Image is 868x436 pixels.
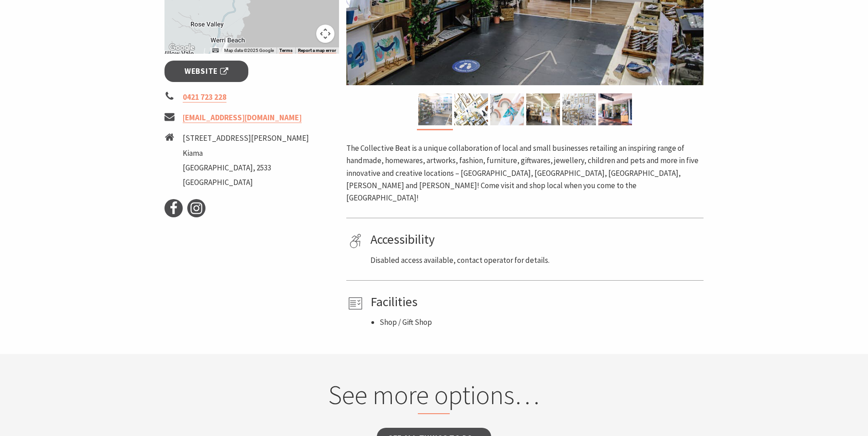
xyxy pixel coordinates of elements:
[562,93,596,125] img: Art Wall
[185,65,228,77] span: Website
[183,176,309,189] li: [GEOGRAPHIC_DATA]
[167,42,197,54] a: Open this area in Google Maps (opens a new window)
[279,48,293,53] a: Terms (opens in new tab)
[224,48,274,53] span: Map data ©2025 Google
[212,47,219,54] button: Keyboard shortcuts
[316,25,334,43] button: Map camera controls
[454,93,488,125] img: Australian native animal art
[183,162,309,174] li: [GEOGRAPHIC_DATA], 2533
[370,254,700,267] p: Disabled access available, contact operator for details.
[418,93,452,125] img: Art and homewares in store
[260,379,608,415] h2: See more options…
[183,147,309,159] li: Kiama
[598,93,632,125] img: Street View of Kiama
[298,48,336,53] a: Report a map error
[370,232,700,247] h4: Accessibility
[346,142,704,204] p: The Collective Beat is a unique collaboration of local and small businesses retailing an inspirin...
[164,61,249,82] a: Website
[167,42,197,54] img: Google
[183,132,309,144] li: [STREET_ADDRESS][PERSON_NAME]
[183,113,302,123] a: [EMAIL_ADDRESS][DOMAIN_NAME]
[490,93,524,125] img: Pottery, macrame, baby clothes, jewellery
[183,92,226,103] a: 0421 723 228
[370,294,700,310] h4: Facilities
[380,316,535,328] li: Shop / Gift Shop
[526,93,560,125] img: Jewellery stallholders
